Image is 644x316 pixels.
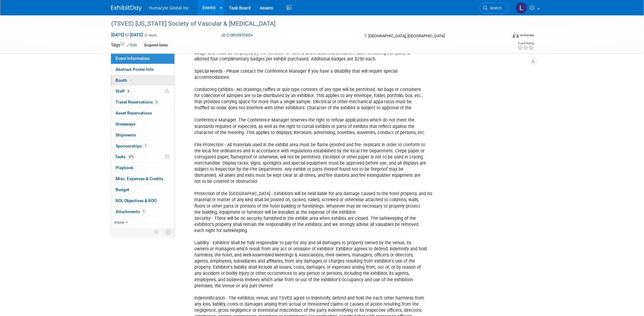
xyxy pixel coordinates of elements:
[116,143,148,148] span: Sponsorships
[116,67,154,72] span: Abstract Poster Info
[111,5,142,11] img: ExhibitDay
[116,187,130,192] span: Budget
[111,119,175,129] a: Giveaways
[155,100,159,104] span: 3
[111,151,175,162] a: Tasks67%
[116,133,136,137] span: Shipments
[149,5,189,10] span: Humacyte Global Inc
[111,32,143,38] span: [DATE] [DATE]
[165,89,170,94] span: Potential Scheduling Conflict -- at least one attendee is tagged in another overlapping event.
[480,3,508,13] a: Search
[111,42,137,49] td: Tags
[152,228,162,236] td: Personalize Event Tab Strip
[111,86,175,96] a: Staff6
[142,209,146,214] span: 1
[124,32,130,37] span: to
[116,165,134,170] span: Playbook
[115,220,124,225] span: more
[143,42,170,49] div: Bugeted-Sales
[116,209,146,214] span: Attachments
[116,100,159,104] span: Travel Reservations
[517,42,534,45] div: Event Rating
[116,111,152,115] span: Asset Reservations
[116,176,164,181] span: Misc. Expenses & Credits
[111,75,175,86] a: Booth
[520,33,534,38] div: In-Person
[111,162,175,173] a: Playbook
[127,89,131,93] span: 6
[219,32,256,38] button: Committed
[116,198,157,203] span: ROI, Objectives & ROO
[144,143,148,148] span: 1
[116,89,131,93] span: Staff
[127,154,136,159] span: 67%
[111,108,175,118] a: Asset Reservations
[130,78,133,82] i: Booth reservation complete
[111,53,175,64] a: Event Information
[162,228,175,236] td: Toggle Event Tabs
[369,34,445,38] span: [GEOGRAPHIC_DATA], [GEOGRAPHIC_DATA]
[144,33,157,37] span: (2 days)
[488,6,502,10] span: Search
[127,43,137,47] a: Edit
[111,130,175,140] a: Shipments
[116,78,134,83] span: Booth
[513,33,519,38] img: Format-Inperson.png
[111,206,175,217] a: Attachments1
[115,154,136,159] span: Tasks
[111,64,175,75] a: Abstract Poster Info
[111,97,175,107] a: Travel Reservations3
[111,141,175,151] a: Sponsorships1
[111,195,175,206] a: ROI, Objectives & ROO
[116,56,150,61] span: Event Information
[111,184,175,195] a: Budget
[111,173,175,184] a: Misc. Expenses & Credits
[111,217,175,228] a: more
[516,2,527,14] img: Linda Hamilton
[109,18,499,29] div: (TSVES) [US_STATE] Society of Vascular & [MEDICAL_DATA]
[116,122,136,126] span: Giveaways
[472,32,535,41] div: Event Format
